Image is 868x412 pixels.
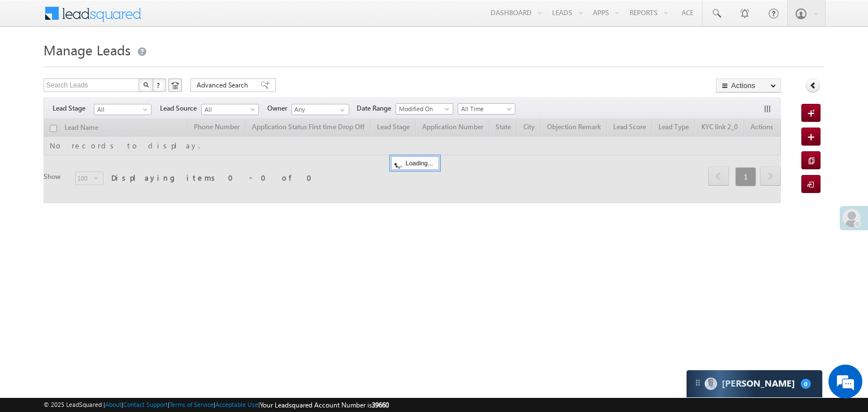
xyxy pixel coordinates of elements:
[94,104,151,115] a: All
[53,103,94,113] span: Lead Stage
[202,104,255,115] span: All
[334,104,348,116] a: Show All Items
[396,104,450,114] span: Modified On
[215,401,258,408] a: Acceptable Use
[153,78,166,92] button: ?
[157,80,162,90] span: ?
[94,104,148,115] span: All
[391,156,439,170] div: Loading...
[292,104,349,115] input: Type to Search
[160,103,201,113] span: Lead Source
[801,379,811,389] span: 0
[197,80,251,90] span: Advanced Search
[396,103,453,115] a: Modified On
[105,401,121,408] a: About
[44,400,389,410] span: © 2025 LeadSquared | | | | |
[170,401,214,408] a: Terms of Service
[357,103,396,113] span: Date Range
[686,370,823,398] div: carter-dragCarter[PERSON_NAME]0
[458,104,512,114] span: All Time
[716,78,781,93] button: Actions
[260,401,389,409] span: Your Leadsquared Account Number is
[458,103,515,115] a: All Time
[44,41,131,59] span: Manage Leads
[201,104,259,115] a: All
[267,103,292,113] span: Owner
[143,82,149,87] img: Search
[693,378,702,387] img: carter-drag
[123,401,168,408] a: Contact Support
[372,401,389,409] span: 39660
